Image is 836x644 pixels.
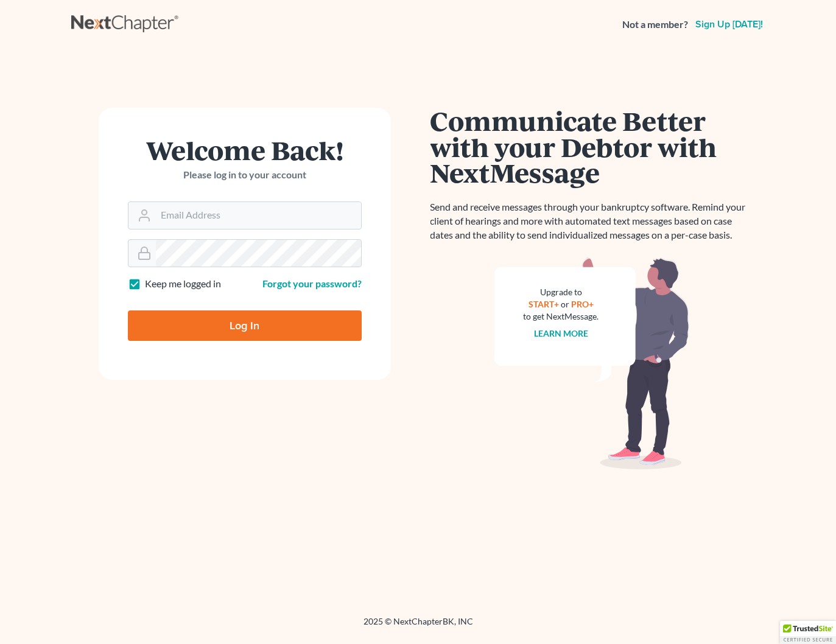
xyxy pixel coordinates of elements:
[529,299,559,309] a: START+
[145,277,221,291] label: Keep me logged in
[534,328,588,338] a: Learn more
[262,278,362,289] a: Forgot your password?
[571,299,594,309] a: PRO+
[561,299,569,309] span: or
[128,310,362,341] input: Log In
[128,137,362,163] h1: Welcome Back!
[430,200,753,242] p: Send and receive messages through your bankruptcy software. Remind your client of hearings and mo...
[524,310,599,323] div: to get NextMessage.
[494,257,689,470] img: nextmessage_bg-59042aed3d76b12b5cd301f8e5b87938c9018125f34e5fa2b7a6b67550977c72.svg
[430,108,753,186] h1: Communicate Better with your Debtor with NextMessage
[156,202,361,229] input: Email Address
[780,621,836,644] div: TrustedSite Certified
[71,615,765,637] div: 2025 © NextChapterBK, INC
[693,19,765,29] a: Sign up [DATE]!
[128,168,362,182] p: Please log in to your account
[622,18,688,32] strong: Not a member?
[524,286,599,298] div: Upgrade to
